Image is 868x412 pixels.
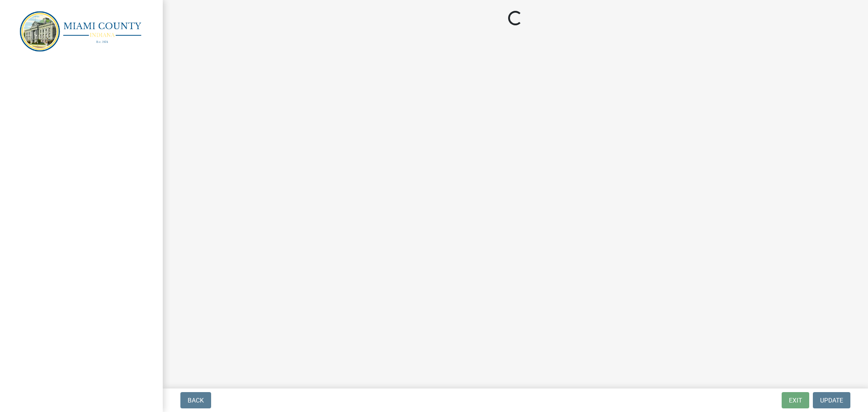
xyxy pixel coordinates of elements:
[18,9,148,52] img: Miami County, Indiana
[782,392,809,408] button: Exit
[180,392,211,408] button: Back
[188,397,204,404] span: Back
[820,397,843,404] span: Update
[813,392,850,408] button: Update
